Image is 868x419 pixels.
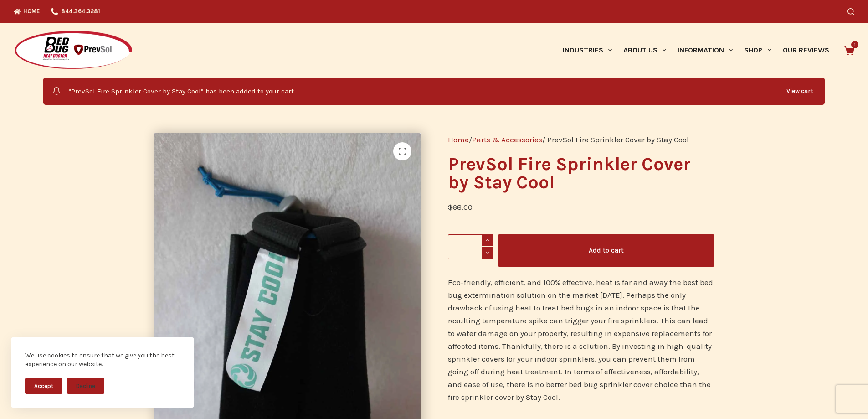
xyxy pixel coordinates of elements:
a: Shop [739,23,777,78]
input: Product quantity [448,234,493,259]
a: About Us [617,23,672,78]
nav: Breadcrumb [448,133,714,146]
a: Our Reviews [777,23,835,78]
p: Eco-friendly, efficient, and 100% effective, heat is far and away the best bed bug extermination ... [448,276,714,403]
div: We use cookies to ensure that we give you the best experience on our website. [25,351,180,369]
div: “PrevSol Fire Sprinkler Cover by Stay Cool” has been added to your cart. [43,78,825,105]
a: Parts & Accessories [472,135,542,144]
button: Search [847,8,854,15]
button: Decline [67,378,104,394]
button: Add to cart [498,234,714,267]
span: 1 [851,41,858,48]
a: Home [448,135,469,144]
h1: PrevSol Fire Sprinkler Cover by Stay Cool [448,155,714,191]
span: $ [448,202,452,212]
button: Accept [25,378,62,394]
nav: Primary [557,23,835,78]
bdi: 68.00 [448,202,473,212]
button: Open LiveChat chat widget [7,4,35,31]
a: Industries [557,23,617,78]
a: View cart [780,82,820,100]
a: Information [672,23,739,78]
img: Prevsol/Bed Bug Heat Doctor [14,30,133,71]
a: View full-screen image gallery [393,142,411,160]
